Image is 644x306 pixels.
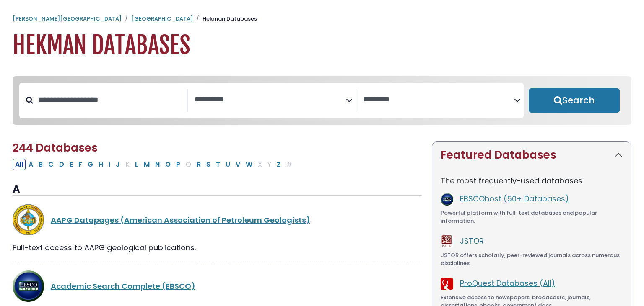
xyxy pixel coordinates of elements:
p: The most frequently-used databases [441,175,623,186]
button: Filter Results F [76,159,85,170]
button: Filter Results G [85,159,96,170]
button: Filter Results T [213,159,223,170]
nav: Search filters [13,76,631,125]
h1: Hekman Databases [13,31,631,59]
button: Filter Results O [163,159,173,170]
button: All [13,159,26,170]
button: Filter Results N [153,159,162,170]
button: Filter Results P [174,159,183,170]
button: Filter Results Z [274,159,283,170]
textarea: Search [363,95,514,104]
a: JSTOR [460,236,484,246]
a: [PERSON_NAME][GEOGRAPHIC_DATA] [13,15,122,23]
h3: A [13,183,422,196]
a: [GEOGRAPHIC_DATA] [131,15,193,23]
a: Academic Search Complete (EBSCO) [51,281,195,291]
button: Filter Results V [233,159,243,170]
div: Powerful platform with full-text databases and popular information. [441,209,623,225]
div: JSTOR offers scholarly, peer-reviewed journals across numerous disciplines. [441,251,623,267]
div: Alpha-list to filter by first letter of database name [13,159,296,169]
nav: breadcrumb [13,15,631,23]
button: Filter Results U [223,159,233,170]
button: Filter Results H [96,159,106,170]
div: Full-text access to AAPG geological publications. [13,242,422,253]
button: Filter Results S [204,159,213,170]
button: Filter Results A [26,159,36,170]
li: Hekman Databases [193,15,257,23]
button: Submit for Search Results [529,88,620,113]
button: Filter Results D [57,159,67,170]
a: ProQuest Databases (All) [460,278,555,288]
button: Filter Results W [243,159,255,170]
button: Filter Results L [132,159,141,170]
button: Filter Results E [67,159,75,170]
input: Search database by title or keyword [33,93,187,107]
a: AAPG Datapages (American Association of Petroleum Geologists) [51,215,310,225]
button: Filter Results J [113,159,122,170]
button: Filter Results R [194,159,203,170]
textarea: Search [195,95,346,104]
a: EBSCOhost (50+ Databases) [460,193,569,204]
button: Filter Results I [106,159,113,170]
button: Filter Results B [36,159,45,170]
button: Featured Databases [432,142,631,168]
button: Filter Results C [46,159,56,170]
span: 244 Databases [13,140,98,155]
button: Filter Results M [141,159,152,170]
